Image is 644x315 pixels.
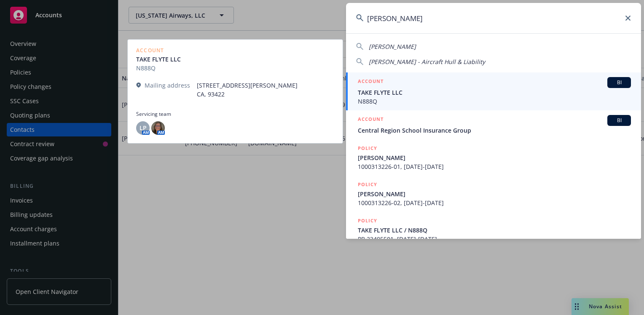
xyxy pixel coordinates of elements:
h5: ACCOUNT [358,77,384,87]
a: POLICY[PERSON_NAME]1000313226-02, [DATE]-[DATE] [346,176,641,212]
span: [PERSON_NAME] [358,153,631,162]
input: Search... [346,3,641,33]
span: BI [611,117,628,124]
a: ACCOUNTBITAKE FLYTE LLCN888Q [346,72,641,110]
h5: POLICY [358,216,377,225]
h5: POLICY [358,144,377,152]
span: [PERSON_NAME] [369,43,416,51]
h5: POLICY [358,180,377,189]
h5: ACCOUNT [358,115,384,125]
span: Central Region School Insurance Group [358,126,631,135]
span: 1000313226-02, [DATE]-[DATE] [358,198,631,207]
span: [PERSON_NAME] [358,190,631,198]
span: BI [611,79,628,86]
span: PB 23495501, [DATE]-[DATE] [358,235,631,243]
span: N888Q [358,97,631,106]
span: [PERSON_NAME] - Aircraft Hull & Liability [369,58,485,66]
span: TAKE FLYTE LLC [358,88,631,97]
a: POLICYTAKE FLYTE LLC / N888QPB 23495501, [DATE]-[DATE] [346,212,641,248]
a: ACCOUNTBICentral Region School Insurance Group [346,110,641,139]
span: 1000313226-01, [DATE]-[DATE] [358,162,631,171]
a: POLICY[PERSON_NAME]1000313226-01, [DATE]-[DATE] [346,139,641,176]
span: TAKE FLYTE LLC / N888Q [358,226,631,235]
